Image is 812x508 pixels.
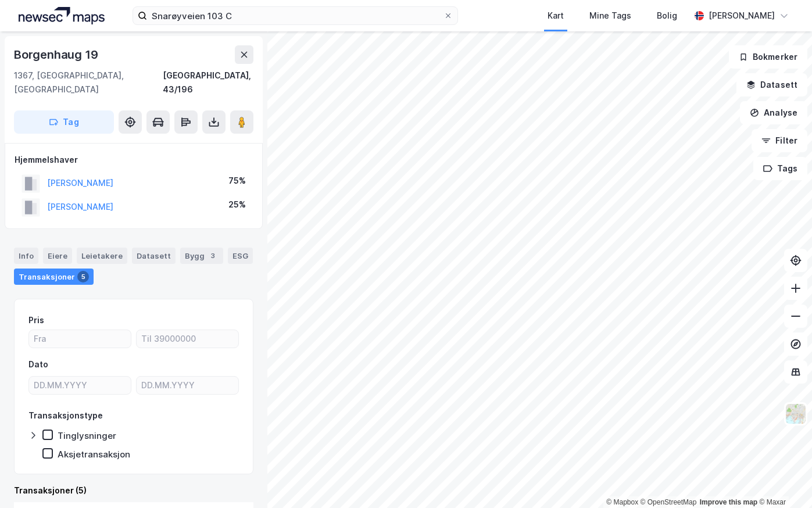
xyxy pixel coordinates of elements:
div: Tinglysninger [58,430,116,441]
input: Søk på adresse, matrikkel, gårdeiere, leietakere eller personer [147,7,443,24]
div: 3 [207,250,219,262]
button: Bokmerker [729,45,807,69]
div: Bolig [657,9,677,23]
div: 5 [77,271,89,282]
div: Info [14,248,38,264]
button: Tag [14,110,114,134]
div: ESG [228,248,253,264]
div: Transaksjonstype [28,409,103,423]
div: Aksjetransaksjon [58,449,130,460]
button: Filter [752,129,807,152]
img: logo.a4113a55bc3d86da70a041830d287a7e.svg [19,7,105,24]
button: Tags [753,157,807,180]
iframe: Chat Widget [754,452,812,508]
button: Analyse [740,101,807,124]
div: Datasett [132,248,176,264]
input: Til 39000000 [137,330,238,348]
div: Transaksjoner [14,269,94,285]
div: [PERSON_NAME] [709,9,775,23]
button: Datasett [736,73,807,96]
div: 1367, [GEOGRAPHIC_DATA], [GEOGRAPHIC_DATA] [14,69,163,96]
img: Z [785,403,807,425]
div: 25% [228,198,246,212]
div: Eiere [43,248,72,264]
div: [GEOGRAPHIC_DATA], 43/196 [163,69,253,96]
div: Kart [548,9,564,23]
div: 75% [228,174,246,188]
a: Improve this map [700,498,757,506]
div: Bygg [180,248,223,264]
input: DD.MM.YYYY [29,377,131,394]
div: Hjemmelshaver [15,153,253,167]
div: Borgenhaug 19 [14,45,100,64]
div: Transaksjoner (5) [14,484,253,498]
a: Mapbox [606,498,638,506]
div: Pris [28,313,44,327]
div: Mine Tags [589,9,631,23]
div: Leietakere [77,248,127,264]
input: Fra [29,330,131,348]
div: Dato [28,357,48,371]
input: DD.MM.YYYY [137,377,238,394]
a: OpenStreetMap [641,498,697,506]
